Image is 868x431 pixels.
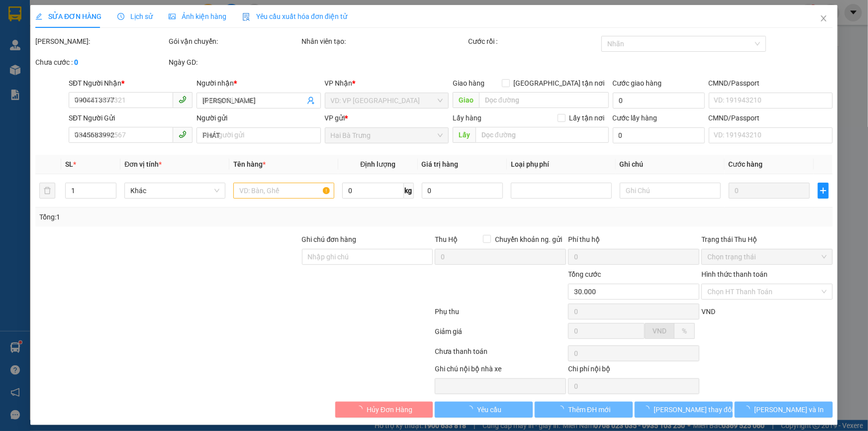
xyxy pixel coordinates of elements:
span: VND [701,308,715,316]
div: Gói vận chuyển: [169,36,300,47]
div: SĐT Người Nhận [69,78,193,89]
div: Người gửi [196,112,320,123]
button: Close [810,5,838,33]
span: Giá trị hàng [422,160,459,168]
span: Decrease Value [105,191,116,198]
span: Ảnh kiện hàng [169,12,226,20]
span: loading [744,406,755,413]
div: SĐT Người Gửi [69,112,193,123]
span: Thêm ĐH mới [568,404,610,415]
span: close [820,14,828,22]
b: 0 [74,58,78,66]
span: loading [466,406,477,413]
div: VP gửi [325,112,449,123]
span: Lấy tận nơi [566,112,609,123]
span: [PERSON_NAME] và In [755,404,824,415]
span: [PERSON_NAME] thay đổi [654,404,733,415]
span: Chuyển khoản ng. gửi [491,234,566,245]
button: [PERSON_NAME] và In [735,402,833,418]
span: phone [179,96,187,104]
span: Increase Value [105,183,116,191]
button: Hủy Đơn Hàng [335,402,433,418]
span: % [682,327,687,335]
span: loading [643,406,654,413]
div: Ghi chú nội bộ nhà xe [435,363,566,378]
span: phone [179,130,187,138]
label: Ghi chú đơn hàng [302,235,357,243]
th: Loại phụ phí [507,155,616,174]
label: Hình thức thanh toán [701,270,768,278]
div: Giảm giá [434,326,568,343]
span: SL [65,160,73,168]
div: Phụ thu [434,306,568,323]
input: Cước giao hàng [613,93,705,108]
span: picture [169,13,176,20]
input: Dọc đường [476,127,609,143]
span: Chọn trạng thái [707,249,827,264]
span: Giao [453,92,479,108]
span: Thu Hộ [435,235,458,243]
th: Ghi chú [616,155,725,174]
span: loading [557,406,568,413]
span: plus [818,187,828,195]
label: Cước lấy hàng [613,114,658,122]
input: Cước lấy hàng [613,127,705,143]
button: delete [39,183,55,199]
div: Phí thu hộ [568,234,699,249]
input: 0 [729,183,810,199]
input: Dọc đường [479,92,609,108]
span: [GEOGRAPHIC_DATA] tận nơi [510,78,609,89]
div: [PERSON_NAME]: [35,36,167,47]
span: VND [653,327,667,335]
button: Thêm ĐH mới [535,402,633,418]
span: Lịch sử [117,12,153,20]
div: Cước rồi : [468,36,599,47]
span: Cước hàng [729,160,763,168]
span: clock-circle [117,13,124,20]
span: Yêu cầu xuất hóa đơn điện tử [242,12,347,20]
input: Ghi chú đơn hàng [302,249,433,265]
span: Tên hàng [233,160,266,168]
span: Hai Bà Trưng [331,128,443,143]
input: VD: Bàn, Ghế [233,183,334,199]
span: Tổng cước [568,270,601,278]
span: Giao hàng [453,79,484,87]
span: kg [404,183,414,199]
span: VP Nhận [325,79,353,87]
span: loading [356,406,367,413]
label: Cước giao hàng [613,79,662,87]
span: Đơn vị tính [124,160,162,168]
div: Chưa cước : [35,57,167,68]
div: Ngày GD: [169,57,300,68]
img: icon [242,13,250,21]
span: user-add [307,97,315,105]
button: Yêu cầu [435,402,533,418]
div: Người nhận [196,78,320,89]
div: Trạng thái Thu Hộ [701,234,833,245]
span: Lấy [453,127,476,143]
span: Định lượng [360,160,395,168]
div: Tổng: 1 [39,212,335,222]
input: Ghi Chú [620,183,721,199]
span: down [108,192,114,198]
div: Chưa thanh toán [434,346,568,363]
button: [PERSON_NAME] thay đổi [635,402,733,418]
span: edit [35,13,42,20]
span: SỬA ĐƠN HÀNG [35,12,101,20]
span: Lấy hàng [453,114,482,122]
span: Khác [130,183,219,198]
button: plus [818,183,829,199]
div: Chi phí nội bộ [568,363,699,378]
span: up [108,185,114,191]
div: Nhân viên tạo: [302,36,467,47]
div: CMND/Passport [709,78,833,89]
div: CMND/Passport [709,112,833,123]
span: Hủy Đơn Hàng [367,404,412,415]
span: Yêu cầu [477,404,501,415]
